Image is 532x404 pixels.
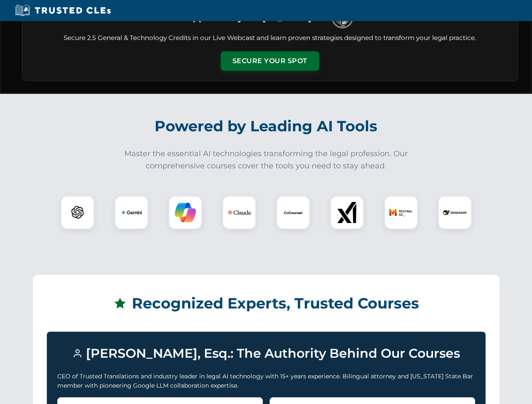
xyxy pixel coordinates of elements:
[32,33,508,43] p: Secure 2.5 General & Technology Credits in our Live Webcast and learn proven strategies designed ...
[65,200,90,225] img: ChatGPT Logo
[222,196,256,229] div: Claude
[168,196,202,229] div: Copilot
[13,4,113,17] img: Trusted CLEs
[175,202,196,223] img: Copilot Logo
[61,196,94,229] div: ChatGPT
[33,112,500,141] h2: Powered by Leading AI Tools
[115,196,148,229] div: Gemini
[283,202,304,223] img: CoCounsel Logo
[227,201,251,224] img: Claude Logo
[119,148,414,172] p: Master the essential AI technologies transforming the legal profession. Our comprehensive courses...
[443,201,467,224] img: DeepSeek Logo
[330,196,364,229] div: xAI
[47,289,486,318] h2: Recognized Experts, Trusted Courses
[389,201,413,224] img: Mistral AI Logo
[384,196,418,229] div: Mistral AI
[438,196,472,229] div: DeepSeek
[276,196,310,229] div: CoCounsel
[121,202,142,223] img: Gemini Logo
[57,342,475,365] h3: [PERSON_NAME], Esq.: The Authority Behind Our Courses
[221,51,319,71] button: Secure Your Spot
[57,372,475,391] p: CEO of Trusted Translations and industry leader in legal AI technology with 15+ years experience....
[337,202,358,223] img: xAI Logo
